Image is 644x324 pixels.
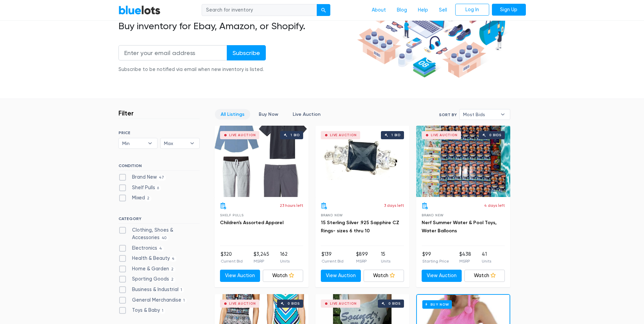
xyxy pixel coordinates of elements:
span: 4 [170,256,177,262]
span: Brand New [321,213,343,217]
div: Subscribe to be notified via email when new inventory is listed. [118,66,266,73]
li: $438 [459,251,471,264]
li: $99 [422,251,449,264]
li: $139 [321,251,344,264]
a: Nerf Summer Water & Pool Toys, Water Balloons [422,220,497,234]
input: Search for inventory [202,4,317,16]
h6: CONDITION [118,163,200,171]
h6: PRICE [118,130,200,135]
span: Brand New [422,213,444,217]
div: 0 bids [489,133,501,137]
a: Blog [391,4,412,17]
p: Current Bid [221,258,243,264]
label: Brand New [118,174,166,181]
p: MSRP [459,258,471,264]
label: Electronics [118,245,164,252]
div: Live Auction [330,133,357,137]
a: Help [412,4,434,17]
a: Live Auction 1 bid [315,126,409,197]
span: 47 [157,175,166,180]
span: 1 [160,308,166,314]
h2: Buy inventory for Ebay, Amazon, or Shopify. [118,20,355,32]
p: Units [280,258,290,264]
label: Health & Beauty [118,255,177,262]
p: Units [381,258,390,264]
a: Watch [464,270,505,282]
div: 1 bid [391,133,401,137]
a: Sign Up [492,4,526,16]
span: 40 [160,235,169,241]
h6: CATEGORY [118,216,200,224]
span: 2 [145,196,152,201]
p: Units [482,258,491,264]
a: About [366,4,391,17]
a: Sell [434,4,453,17]
label: Clothing, Shoes & Accessories [118,227,200,241]
label: Mixed [118,194,152,202]
li: $3,245 [254,251,269,264]
div: Live Auction [229,302,256,305]
a: Watch [364,270,404,282]
span: 2 [169,267,176,272]
label: Business & Industrial [118,286,184,293]
div: Live Auction [229,133,256,137]
li: 15 [381,251,390,264]
a: Live Auction 0 bids [416,126,510,197]
p: 23 hours left [280,202,303,209]
div: 0 bids [388,302,401,305]
a: All Listings [215,109,250,120]
a: Buy Now [253,109,284,120]
b: ▾ [185,138,199,148]
a: Watch [263,270,303,282]
a: View Auction [321,270,361,282]
span: Max [164,138,186,148]
label: Sporting Goods [118,275,176,283]
label: Home & Garden [118,265,176,273]
label: Toys & Baby [118,307,166,314]
p: MSRP [254,258,269,264]
span: 2 [169,277,176,283]
input: Enter your email address [118,45,227,60]
a: View Auction [422,270,462,282]
div: 0 bids [288,302,300,305]
b: ▾ [496,109,510,120]
p: Starting Price [422,258,449,264]
a: View Auction [220,270,260,282]
a: Live Auction [287,109,326,120]
span: 6 [155,185,161,191]
p: 4 days left [484,202,505,209]
input: Subscribe [227,45,266,60]
a: Children's Assorted Apparel [220,220,283,226]
b: ▾ [143,138,157,148]
li: 41 [482,251,491,264]
div: 1 bid [291,133,300,137]
h6: Buy Now [422,300,452,309]
p: Current Bid [321,258,344,264]
span: Min [122,138,145,148]
a: 15 Sterling Silver .925 Sapphire CZ Rings- sizes 6 thru 10 [321,220,399,234]
label: General Merchandise [118,296,187,304]
label: Sort By [439,112,457,118]
li: $899 [356,251,368,264]
label: Shelf Pulls [118,184,161,192]
a: BlueLots [118,5,161,15]
li: 162 [280,251,290,264]
span: Shelf Pulls [220,213,244,217]
h3: Filter [118,109,134,117]
li: $320 [221,251,243,264]
span: Most Bids [463,109,497,120]
p: MSRP [356,258,368,264]
div: Live Auction [330,302,357,305]
span: 1 [179,287,184,293]
div: Live Auction [431,133,458,137]
p: 3 days left [384,202,404,209]
span: 1 [181,298,187,303]
span: 4 [157,246,164,251]
a: Log In [455,4,489,16]
a: Live Auction 1 bid [215,126,309,197]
